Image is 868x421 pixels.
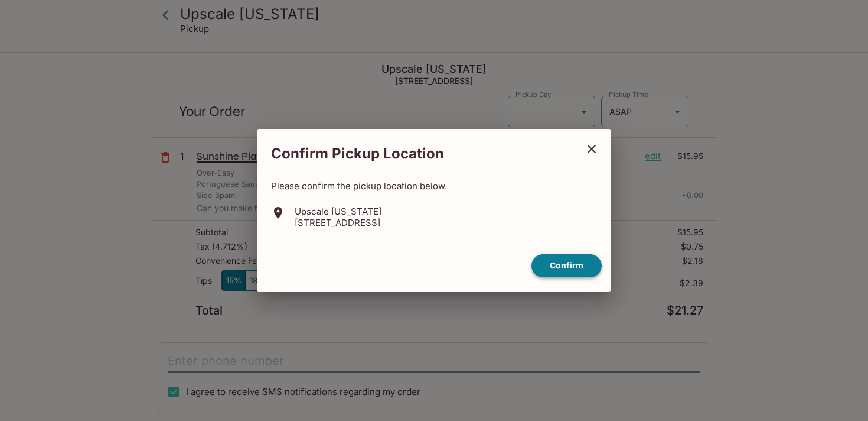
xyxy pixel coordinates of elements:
p: [STREET_ADDRESS] [295,217,381,228]
h2: Confirm Pickup Location [257,139,577,169]
p: Upscale [US_STATE] [295,206,381,217]
button: confirm [531,254,602,277]
p: Please confirm the pickup location below. [271,180,597,192]
button: close [577,134,606,164]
